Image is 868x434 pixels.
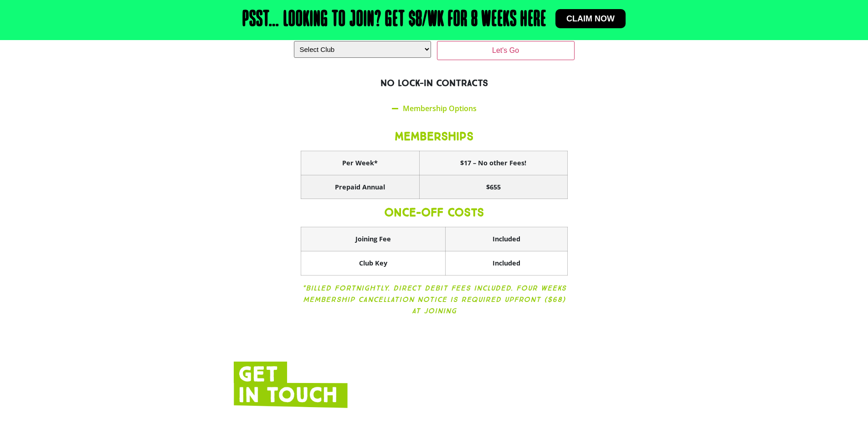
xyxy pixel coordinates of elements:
[301,251,445,276] th: Club Key
[566,15,615,23] span: Claim now
[302,284,566,315] i: *Billed Fortnightly. Direct Debit fees included. Four weeks membership cancellation notice is req...
[301,206,568,220] h3: ONCE-OFF COSTS
[437,41,575,60] input: Let's Go
[294,98,575,119] div: Membership Options
[242,9,546,31] h2: Psst… Looking to join? Get $8/wk for 8 weeks here
[301,151,419,175] th: Per Week*
[403,103,477,113] a: Membership Options
[445,251,567,276] th: Included
[234,77,635,89] h2: NO LOCK-IN CONTRACTS
[419,175,567,199] th: $655
[301,130,568,143] h3: MEMBERSHIPS
[294,119,575,330] div: Membership Options
[301,175,419,199] th: Prepaid Annual
[555,9,626,28] a: Claim now
[419,151,567,175] th: $17 – No other Fees!
[301,227,445,251] th: Joining Fee
[445,227,567,251] th: Included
